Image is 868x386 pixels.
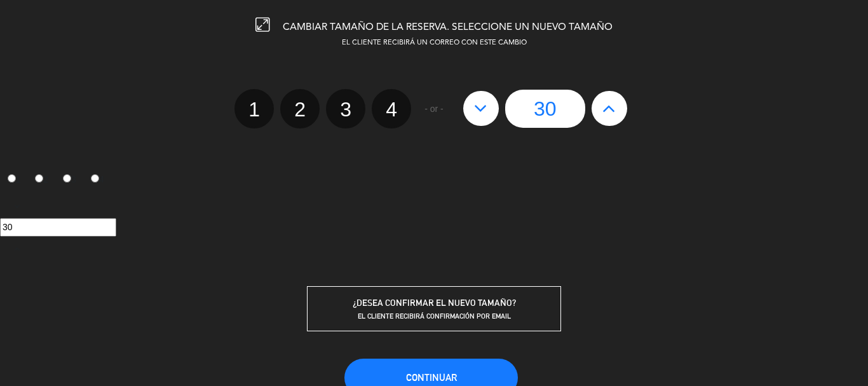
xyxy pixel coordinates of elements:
span: ¿DESEA CONFIRMAR EL NUEVO TAMAÑO? [353,298,516,308]
label: 2 [28,169,56,190]
label: 4 [83,169,111,190]
input: 4 [91,174,99,183]
label: 3 [326,89,365,128]
input: 1 [8,174,16,183]
span: EL CLIENTE RECIBIRÁ CONFIRMACIÓN POR EMAIL [358,312,511,321]
label: 3 [56,169,84,190]
span: Continuar [406,372,457,383]
label: 1 [234,89,274,128]
span: CAMBIAR TAMAÑO DE LA RESERVA. SELECCIONE UN NUEVO TAMAÑO [283,22,613,32]
input: 3 [63,174,71,183]
span: EL CLIENTE RECIBIRÁ UN CORREO CON ESTE CAMBIO [342,39,527,46]
label: 4 [372,89,411,128]
input: 2 [35,174,43,183]
label: 2 [280,89,320,128]
span: - or - [424,102,444,116]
